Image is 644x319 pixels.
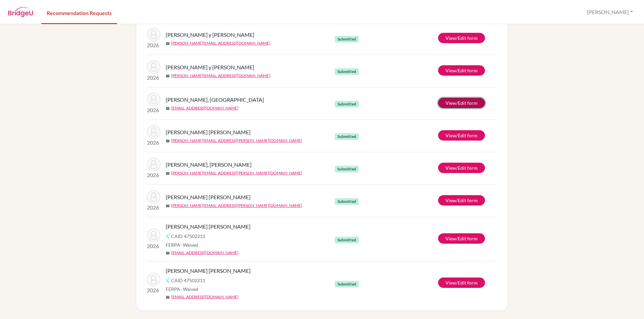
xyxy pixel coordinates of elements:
span: [PERSON_NAME] y [PERSON_NAME] [166,63,254,71]
span: CAID 47502211 [171,233,205,240]
button: [PERSON_NAME] [584,6,636,18]
img: Risi Morán, Paolo [147,229,160,242]
a: [PERSON_NAME][EMAIL_ADDRESS][DOMAIN_NAME] [171,73,270,79]
a: View/Edit form [438,130,485,141]
span: [PERSON_NAME] [PERSON_NAME] [166,193,251,201]
p: 2026 [147,242,160,250]
span: Submitted [335,36,359,43]
span: mail [166,295,170,299]
a: [EMAIL_ADDRESS][DOMAIN_NAME] [171,294,238,300]
span: mail [166,106,170,110]
p: 2026 [147,41,160,49]
p: 2026 [147,286,160,294]
a: [PERSON_NAME][EMAIL_ADDRESS][DOMAIN_NAME] [171,40,270,46]
span: Submitted [335,101,359,107]
img: Common App logo [166,277,171,283]
span: mail [166,251,170,255]
img: Common App logo [166,233,171,239]
img: Escobar Reyes, Alfonso [147,158,160,171]
span: mail [166,42,170,46]
img: Risi Morán, Paolo [147,273,160,286]
p: 2026 [147,106,160,114]
span: FERPA [166,241,198,248]
a: View/Edit form [438,233,485,244]
a: View/Edit form [438,277,485,288]
span: [PERSON_NAME] [PERSON_NAME] [166,267,251,275]
span: Submitted [335,166,359,172]
span: - Waived [180,286,198,292]
p: 2026 [147,74,160,82]
a: [PERSON_NAME][EMAIL_ADDRESS][PERSON_NAME][DOMAIN_NAME] [171,138,302,144]
span: Submitted [335,198,359,205]
span: Submitted [335,133,359,140]
span: FERPA [166,286,198,293]
span: [PERSON_NAME] y [PERSON_NAME] [166,31,254,39]
img: Bonilla Andino, Valeria [147,125,160,139]
a: [PERSON_NAME][EMAIL_ADDRESS][PERSON_NAME][DOMAIN_NAME] [171,203,302,209]
span: [PERSON_NAME], [GEOGRAPHIC_DATA] [166,96,264,104]
span: Submitted [335,237,359,243]
span: mail [166,74,170,78]
span: [PERSON_NAME], [PERSON_NAME] [166,161,252,169]
span: mail [166,204,170,208]
a: View/Edit form [438,65,485,76]
img: Alfaro Rosales y Rosales, Francisco [147,28,160,41]
p: 2026 [147,139,160,147]
a: View/Edit form [438,98,485,108]
span: Submitted [335,68,359,75]
span: mail [166,139,170,143]
img: BridgeU logo [8,7,33,17]
a: [PERSON_NAME][EMAIL_ADDRESS][PERSON_NAME][DOMAIN_NAME] [171,170,302,176]
span: [PERSON_NAME] [PERSON_NAME] [166,128,251,136]
span: Submitted [335,281,359,288]
a: View/Edit form [438,195,485,206]
span: [PERSON_NAME] [PERSON_NAME] [166,223,251,231]
a: [EMAIL_ADDRESS][DOMAIN_NAME] [171,105,238,111]
img: Nolasco Sztarkman, Sofia [147,93,160,106]
a: View/Edit form [438,33,485,43]
span: CAID 47502211 [171,277,205,284]
p: 2026 [147,171,160,179]
p: 2026 [147,204,160,212]
span: - Waived [180,242,198,248]
img: Alfaro Rosales y Rosales, Francisco [147,60,160,74]
a: View/Edit form [438,163,485,173]
img: Silva Sauerbrey, Mario [147,190,160,204]
a: Recommendation Requests [41,1,117,24]
a: [EMAIL_ADDRESS][DOMAIN_NAME] [171,250,238,256]
span: mail [166,171,170,175]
